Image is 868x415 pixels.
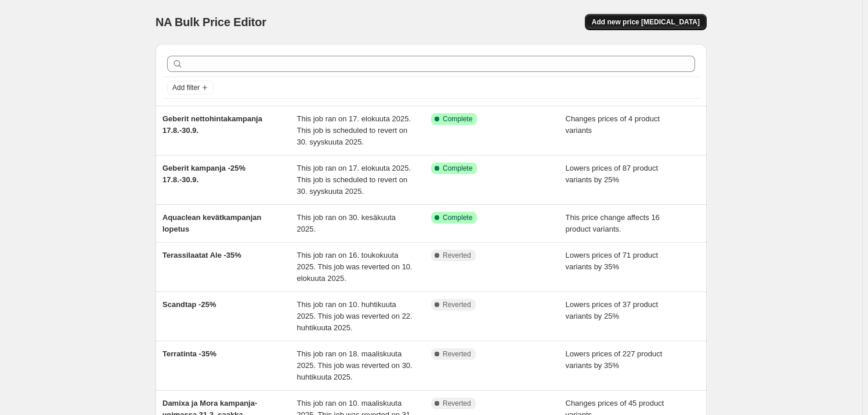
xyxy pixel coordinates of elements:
[162,114,262,135] span: Geberit nettohintakampanja 17.8.-30.9.
[443,349,471,359] span: Reverted
[443,251,471,260] span: Reverted
[566,164,659,184] span: Lowers prices of 87 product variants by 25%
[566,349,663,370] span: Lowers prices of 227 product variants by 35%
[297,164,411,196] span: This job ran on 17. elokuuta 2025. This job is scheduled to revert on 30. syyskuuta 2025.
[297,349,413,381] span: This job ran on 18. maaliskuuta 2025. This job was reverted on 30. huhtikuuta 2025.
[443,213,472,222] span: Complete
[566,251,659,271] span: Lowers prices of 71 product variants by 35%
[167,81,214,95] button: Add filter
[592,17,700,27] span: Add new price [MEDICAL_DATA]
[162,164,245,184] span: Geberit kampanja -25% 17.8.-30.9.
[443,164,472,173] span: Complete
[443,399,471,408] span: Reverted
[566,300,659,320] span: Lowers prices of 37 product variants by 25%
[443,114,472,124] span: Complete
[566,114,660,135] span: Changes prices of 4 product variants
[162,349,216,358] span: Terratinta -35%
[297,251,413,283] span: This job ran on 16. toukokuuta 2025. This job was reverted on 10. elokuuta 2025.
[585,14,707,30] button: Add new price [MEDICAL_DATA]
[443,300,471,309] span: Reverted
[172,83,200,92] span: Add filter
[566,213,660,233] span: This price change affects 16 product variants.
[297,300,413,332] span: This job ran on 10. huhtikuuta 2025. This job was reverted on 22. huhtikuuta 2025.
[162,300,216,309] span: Scandtap -25%
[297,213,396,233] span: This job ran on 30. kesäkuuta 2025.
[155,16,266,28] span: NA Bulk Price Editor
[297,114,411,146] span: This job ran on 17. elokuuta 2025. This job is scheduled to revert on 30. syyskuuta 2025.
[162,251,241,259] span: Terassilaatat Ale -35%
[162,213,262,233] span: Aquaclean kevätkampanjan lopetus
